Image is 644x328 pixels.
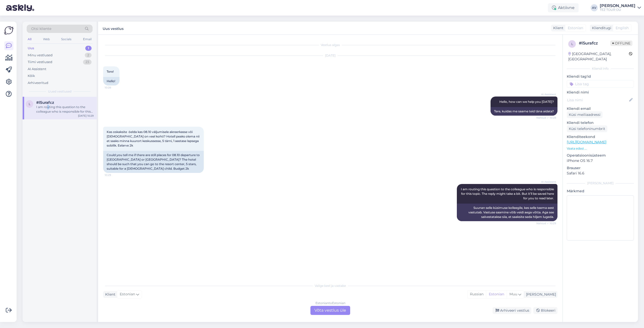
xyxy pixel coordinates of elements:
[493,307,531,314] div: Arhiveeri vestlus
[42,36,51,42] div: Web
[103,77,119,85] div: Hello!
[536,116,556,120] span: Nähtud ✓ 10:28
[524,292,556,297] div: [PERSON_NAME]
[28,67,46,72] div: AI Assistent
[28,46,34,51] div: Uus
[103,53,557,58] div: [DATE]
[533,307,557,314] div: Blokeeri
[120,292,135,297] span: Estonian
[103,292,115,297] div: Klient
[600,8,635,12] div: TEZ TOUR OÜ
[486,291,507,298] div: Estonian
[610,40,632,46] span: Offline
[4,26,14,35] img: Askly Logo
[107,130,200,147] span: Kas oskaksite öelda kas 08.10 väljumisele akreerkasse või [DEMOGRAPHIC_DATA] on veel kohti? Hotel...
[567,120,634,125] p: Kliendi telefon
[509,292,517,296] span: Muu
[310,306,350,315] div: Võta vestlus üle
[567,153,634,158] p: Operatsioonisüsteem
[567,165,634,171] p: Brauser
[591,4,598,11] div: AV
[28,60,52,65] div: Tiimi vestlused
[48,89,71,94] span: Uued vestlused
[537,92,556,96] span: AI Assistent
[82,36,93,42] div: Email
[567,97,628,103] input: Lisa nimi
[315,301,345,305] div: Estonian to Estonian
[85,46,92,51] div: 1
[499,100,554,104] span: Hello, how can we help you [DATE]?
[83,60,92,65] div: 23
[567,66,634,71] div: Kliendi info
[567,74,634,79] p: Kliendi tag'id
[536,221,556,225] span: Nähtud ✓ 10:29
[567,189,634,194] p: Märkmed
[567,146,634,151] p: Vaata edasi ...
[567,111,602,118] div: Küsi meiliaadressi
[28,80,48,85] div: Arhiveeritud
[36,100,54,105] span: #l5urafcz
[103,25,124,31] label: Uus vestlus
[103,284,557,288] div: Valige keel ja vastake
[600,4,641,12] a: [PERSON_NAME]TEZ TOUR OÜ
[78,114,94,118] div: [DATE] 10:29
[103,151,204,173] div: Could you tell me if there are still places for 08.10 departure to [GEOGRAPHIC_DATA] or [GEOGRAPH...
[85,53,92,58] div: 2
[467,291,486,298] div: Russian
[105,86,124,89] span: 10:28
[567,140,606,144] a: [URL][DOMAIN_NAME]
[107,70,114,73] span: Tere!
[27,36,32,42] div: All
[457,204,557,221] div: Suunan selle küsimuse kolleegile, kes selle teema eest vastutab. Vastuse saamine võib veidi aega ...
[567,171,634,176] p: Safari 16.6
[537,180,556,184] span: AI Assistent
[29,102,30,106] span: l
[548,3,579,12] div: Aktiivne
[567,181,634,185] div: [PERSON_NAME]
[567,134,634,139] p: Klienditeekond
[491,107,557,116] div: Tere, kuidas me saame teid täna aidata?
[60,36,72,42] div: Socials
[590,25,611,31] div: Klienditugi
[568,25,583,31] span: Estonian
[567,158,634,163] p: iPhone OS 16.7
[36,105,94,114] div: I am routing this question to the colleague who is responsible for this topic. The reply might ta...
[28,73,35,78] div: Kõik
[567,90,634,95] p: Kliendi nimi
[567,125,607,132] div: Küsi telefoninumbrit
[105,173,124,177] span: 10:29
[567,106,634,111] p: Kliendi email
[461,187,555,200] span: I am routing this question to the colleague who is responsible for this topic. The reply might ta...
[103,43,557,47] div: Vestlus algas
[568,51,629,62] div: [GEOGRAPHIC_DATA], [GEOGRAPHIC_DATA]
[600,4,635,8] div: [PERSON_NAME]
[28,53,53,58] div: Minu vestlused
[31,26,51,31] span: Otsi kliente
[579,40,610,46] div: # l5urafcz
[616,25,629,31] span: English
[567,80,634,88] input: Lisa tag
[551,25,563,31] div: Klient
[571,42,573,46] span: l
